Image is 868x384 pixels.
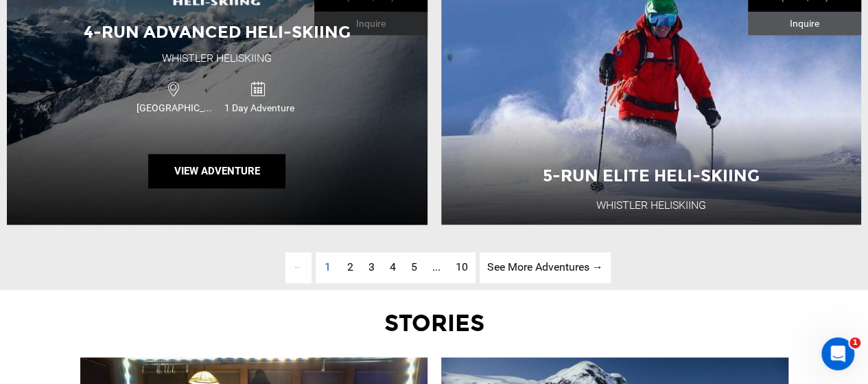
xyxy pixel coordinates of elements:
[218,101,301,115] span: 1 Day Adventure
[317,252,338,283] span: 1
[148,154,285,188] button: View Adventure
[456,260,468,273] span: 10
[133,101,217,115] span: [GEOGRAPHIC_DATA]
[84,22,351,42] span: 4-Run Advanced Heli-Skiing
[17,307,850,340] p: Stories
[390,260,396,273] span: 4
[411,260,417,273] span: 5
[849,337,860,348] span: 1
[162,51,272,67] div: Whistler Heliskiing
[347,260,353,273] span: 2
[285,252,312,283] span: ←
[480,252,611,283] a: See More Adventures → page
[368,260,375,273] span: 3
[258,252,611,283] ul: Pagination
[432,260,441,273] span: ...
[821,337,854,370] iframe: Intercom live chat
